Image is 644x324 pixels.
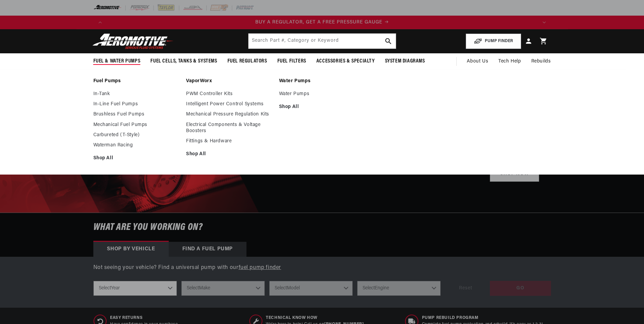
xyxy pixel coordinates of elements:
summary: Fuel Filters [272,53,311,69]
a: Mechanical Pressure Regulation Kits [186,111,272,118]
span: Rebuilds [531,58,551,65]
div: Announcement [107,19,537,26]
select: Model [269,281,353,296]
select: Engine [357,281,441,296]
a: Intelligent Power Control Systems [186,101,272,107]
a: In-Tank [93,91,180,97]
select: Year [93,281,177,296]
a: Fittings & Hardware [186,138,272,144]
img: Aeromotive [91,33,176,49]
slideshow-component: Translation missing: en.sections.announcements.announcement_bar [76,16,568,29]
a: Carbureted (T-Style) [93,132,180,138]
span: Pump Rebuild program [422,315,543,321]
span: Fuel & Water Pumps [93,58,141,65]
a: Shop All [93,155,180,161]
a: Shop All [186,151,272,157]
a: Water Pumps [279,91,365,97]
h6: What are you working on? [76,213,568,242]
span: Easy Returns [110,315,179,321]
a: Electrical Components & Voltage Boosters [186,122,272,134]
a: PWM Controller Kits [186,91,272,97]
p: Not seeing your vehicle? Find a universal pump with our [93,264,551,272]
span: Fuel Regulators [227,58,267,65]
span: Technical Know How [266,315,364,321]
a: Brushless Fuel Pumps [93,111,180,118]
div: Find a Fuel Pump [169,242,247,257]
summary: Fuel Regulators [222,53,272,69]
a: Water Pumps [279,78,365,84]
summary: Fuel & Water Pumps [88,53,146,69]
summary: Accessories & Specialty [311,53,380,69]
button: search button [381,34,396,49]
summary: Tech Help [493,53,526,70]
summary: System Diagrams [380,53,430,69]
select: Make [181,281,265,296]
span: System Diagrams [385,58,425,65]
a: In-Line Fuel Pumps [93,101,180,107]
span: BUY A REGULATOR, GET A FREE PRESSURE GAUGE [255,20,382,25]
input: Search by Part Number, Category or Keyword [249,34,396,49]
a: fuel pump finder [239,265,281,270]
a: Waterman Racing [93,142,180,148]
a: About Us [462,53,493,70]
summary: Rebuilds [526,53,556,70]
summary: Fuel Cells, Tanks & Systems [145,53,222,69]
a: Shop All [279,104,365,110]
span: Fuel Cells, Tanks & Systems [150,58,217,65]
a: VaporWorx [186,78,272,84]
button: Translation missing: en.sections.announcements.next_announcement [537,16,551,29]
div: Shop by vehicle [93,242,169,257]
span: About Us [467,59,488,64]
button: PUMP FINDER [466,34,521,49]
a: Fuel Pumps [93,78,180,84]
a: Mechanical Fuel Pumps [93,122,180,128]
div: 1 of 4 [107,19,537,26]
span: Fuel Filters [277,58,306,65]
a: BUY A REGULATOR, GET A FREE PRESSURE GAUGE [107,19,537,26]
span: Tech Help [498,58,521,65]
span: Accessories & Specialty [316,58,375,65]
button: Translation missing: en.sections.announcements.previous_announcement [93,16,107,29]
